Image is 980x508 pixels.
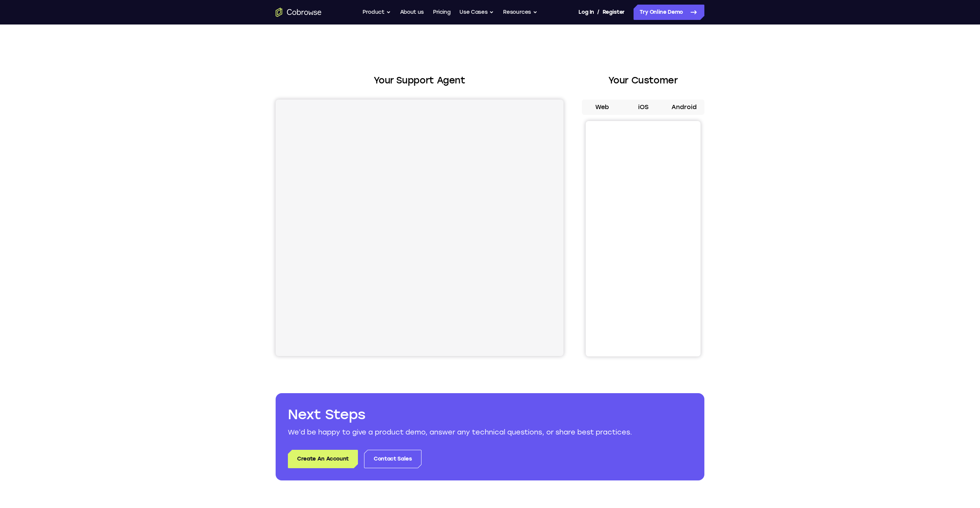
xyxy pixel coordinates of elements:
button: Android [663,100,704,115]
a: Register [603,5,625,20]
button: Use Cases [459,5,494,20]
a: Go to the home page [276,8,322,17]
h2: Next Steps [288,405,692,424]
h2: Your Customer [582,74,704,87]
button: Web [582,100,623,115]
a: About us [400,5,424,20]
button: iOS [623,100,664,115]
a: Contact Sales [364,450,421,468]
span: / [597,8,599,17]
p: We’d be happy to give a product demo, answer any technical questions, or share best practices. [288,427,692,438]
button: Product [363,5,391,20]
a: Create An Account [288,450,358,468]
h2: Your Support Agent [276,74,563,87]
a: Try Online Demo [634,5,704,20]
a: Pricing [433,5,451,20]
iframe: Agent [276,100,563,356]
a: Log In [578,5,594,20]
button: Resources [503,5,537,20]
